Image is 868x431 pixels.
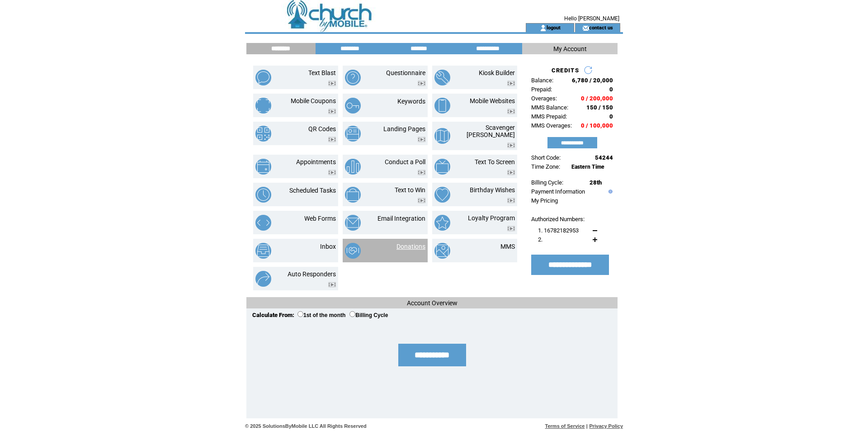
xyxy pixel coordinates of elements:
img: help.gif [606,189,613,194]
a: Landing Pages [383,125,425,133]
a: Text to Win [395,186,425,194]
span: © 2025 SolutionsByMobile LLC All Rights Reserved [245,423,367,429]
img: video.png [507,226,515,231]
img: loyalty-program.png [434,215,450,231]
a: Birthday Wishes [470,186,515,194]
input: Billing Cycle [349,311,355,317]
img: video.png [328,282,336,287]
a: Auto Responders [288,270,336,278]
span: Short Code: [531,154,561,161]
a: Donations [396,243,425,250]
a: Kiosk Builder [479,69,515,76]
img: video.png [507,170,515,175]
img: video.png [328,109,336,114]
a: MMS [500,243,515,250]
span: Authorized Numbers: [531,216,585,223]
span: 150 / 150 [586,104,613,111]
img: text-to-win.png [345,187,361,203]
label: Billing Cycle [349,312,388,318]
img: inbox.png [255,243,271,259]
img: qr-codes.png [255,126,271,142]
img: video.png [507,198,515,203]
input: 1st of the month [297,311,303,317]
img: scavenger-hunt.png [434,128,450,144]
img: contact_us_icon.gif [582,24,589,32]
span: Hello [PERSON_NAME] [564,15,619,22]
img: video.png [418,81,425,86]
img: scheduled-tasks.png [255,187,271,203]
span: 28th [590,179,602,186]
img: video.png [328,137,336,142]
span: MMS Overages: [531,122,572,129]
img: mms.png [434,243,450,259]
a: Mobile Coupons [291,97,336,104]
span: 0 [609,86,613,93]
img: questionnaire.png [345,70,361,85]
img: mobile-coupons.png [255,98,271,114]
span: 0 / 100,000 [581,122,613,129]
span: 0 / 200,000 [581,95,613,102]
img: video.png [507,143,515,148]
span: Prepaid: [531,86,552,93]
img: text-to-screen.png [434,159,450,175]
a: Scheduled Tasks [289,187,336,194]
span: Overages: [531,95,557,102]
img: text-blast.png [255,70,271,85]
a: Questionnaire [386,69,425,76]
span: Billing Cycle: [531,179,563,186]
img: donations.png [345,243,361,259]
img: video.png [328,81,336,86]
span: 0 [609,113,613,120]
span: Calculate From: [252,312,294,318]
a: Conduct a Poll [385,158,425,166]
span: Balance: [531,77,553,84]
a: Inbox [320,243,336,250]
a: Email Integration [377,215,425,222]
span: 54244 [595,154,613,161]
a: Text To Screen [475,158,515,166]
span: My Account [553,45,587,52]
img: email-integration.png [345,215,361,231]
a: My Pricing [531,197,558,204]
a: logout [547,24,561,30]
a: Mobile Websites [470,97,515,104]
span: MMS Balance: [531,104,568,111]
a: Terms of Service [545,423,585,429]
img: landing-pages.png [345,126,361,142]
img: video.png [507,109,515,114]
img: keywords.png [345,98,361,114]
img: appointments.png [255,159,271,175]
a: Privacy Policy [589,423,623,429]
span: Eastern Time [571,164,604,170]
a: Web Forms [304,215,336,222]
a: Payment Information [531,188,585,195]
img: auto-responders.png [255,271,271,287]
img: mobile-websites.png [434,98,450,114]
a: Scavenger [PERSON_NAME] [467,124,515,138]
a: Loyalty Program [468,214,515,222]
img: kiosk-builder.png [434,70,450,85]
span: | [586,423,588,429]
a: contact us [589,24,613,30]
span: 1. 16782182953 [538,227,579,234]
span: Time Zone: [531,163,560,170]
img: web-forms.png [255,215,271,231]
span: Account Overview [407,299,458,307]
a: Appointments [296,158,336,166]
span: MMS Prepaid: [531,113,567,120]
img: video.png [507,81,515,86]
span: 2. [538,236,542,243]
img: account_icon.gif [540,24,547,32]
img: video.png [418,137,425,142]
img: video.png [418,198,425,203]
a: Text Blast [308,69,336,76]
img: video.png [418,170,425,175]
span: 6,780 / 20,000 [572,77,613,84]
a: Keywords [397,98,425,105]
a: QR Codes [308,125,336,133]
img: video.png [328,170,336,175]
img: conduct-a-poll.png [345,159,361,175]
img: birthday-wishes.png [434,187,450,203]
label: 1st of the month [297,312,345,318]
span: CREDITS [552,67,579,74]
